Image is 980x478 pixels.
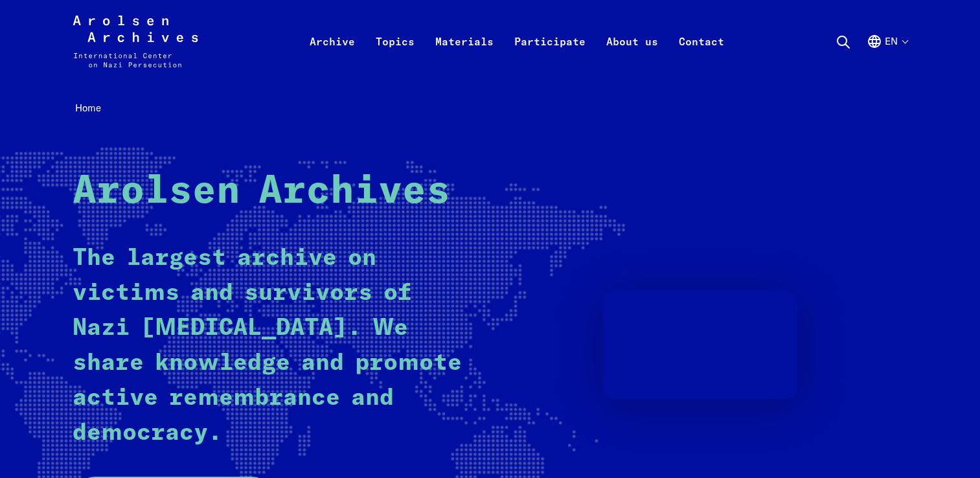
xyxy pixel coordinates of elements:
[73,98,907,119] nav: Breadcrumb
[73,241,467,451] p: The largest archive on victims and survivors of Nazi [MEDICAL_DATA]. We share knowledge and promo...
[73,172,450,211] strong: Arolsen Archives
[425,31,504,83] a: Materials
[299,16,735,67] nav: Primary
[867,34,907,80] button: English, language selection
[75,102,101,114] span: Home
[504,31,596,83] a: Participate
[365,31,425,83] a: Topics
[299,31,365,83] a: Archive
[668,31,735,83] a: Contact
[596,31,668,83] a: About us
